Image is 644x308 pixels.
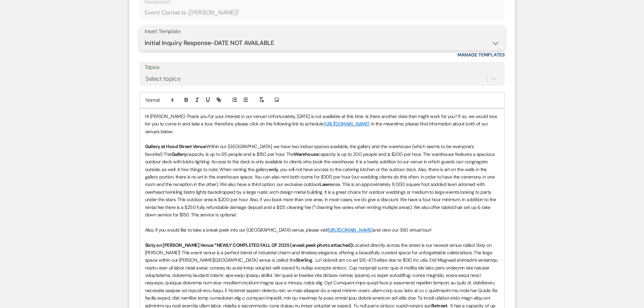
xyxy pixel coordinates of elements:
[145,113,499,135] p: Hi [PERSON_NAME]-Thank you for your interest in our venue! Unfortunately, [DATE] is not available...
[294,151,318,157] strong: Warehouse
[187,151,294,157] span: capacity is up to 65 people and is $150 per hour. The
[328,227,373,233] a: [URL][DOMAIN_NAME]
[145,166,496,188] span: , you will not have access to the catering kitchen or the outdoor deck. Also, there is art on the...
[296,257,312,263] strong: Sterling
[145,74,181,83] div: Select topics
[171,151,187,157] strong: Gallery
[145,143,206,149] strong: Gallery at Hood Street Venue
[457,52,505,58] a: Manage Templates
[145,242,494,263] span: Located directly across the street is our newest venue called Sixty on [PERSON_NAME]! This event ...
[145,151,496,172] span: capacity is up to 200 people and is $200 per hour. The warehouse features a spacious outdoor deck...
[319,181,331,187] strong: Lawn
[324,121,369,127] a: [URL][DOMAIN_NAME]
[145,63,500,72] label: Topics
[145,226,499,234] p: Also, if you would like to take a sneak peek into our [GEOGRAPHIC_DATA] venue, please visit
[145,143,475,157] span: Within our [GEOGRAPHIC_DATA], we have two indoor spaces available, the gallery and the warehouse ...
[145,181,497,218] span: area. This is an approximately 8,000 square foot sodded lawn adorned with overhead twinkling bist...
[145,121,489,134] span: . In the meantime, please find information about both of our venues below.
[269,166,278,172] strong: only
[188,8,238,17] span: ( [PERSON_NAME] )
[145,6,500,19] div: Event Contacts
[373,227,431,233] span: and view our 360 virtual tour!
[145,242,353,248] strong: Sixty on [PERSON_NAME] Venue *NEWLY COMPLETED FALL OF 2025 (sneak peek photo attached)
[145,27,500,37] div: Insert Template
